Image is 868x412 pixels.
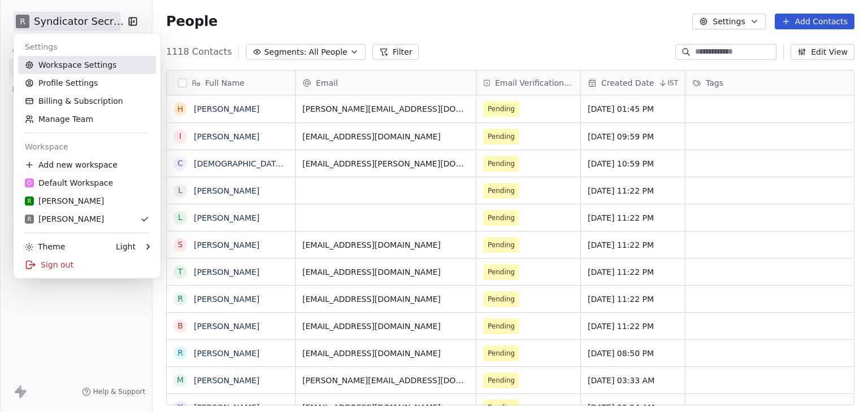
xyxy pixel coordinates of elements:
[25,213,104,225] div: [PERSON_NAME]
[25,195,104,207] div: [PERSON_NAME]
[18,74,156,92] a: Profile Settings
[18,256,156,274] div: Sign out
[25,241,65,252] div: Theme
[18,138,156,156] div: Workspace
[18,92,156,110] a: Billing & Subscription
[25,177,113,189] div: Default Workspace
[28,215,32,223] span: R
[18,56,156,74] a: Workspace Settings
[116,241,136,252] div: Light
[18,110,156,128] a: Manage Team
[18,156,156,174] div: Add new workspace
[18,38,156,56] div: Settings
[28,197,32,205] span: R
[27,179,32,187] span: D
